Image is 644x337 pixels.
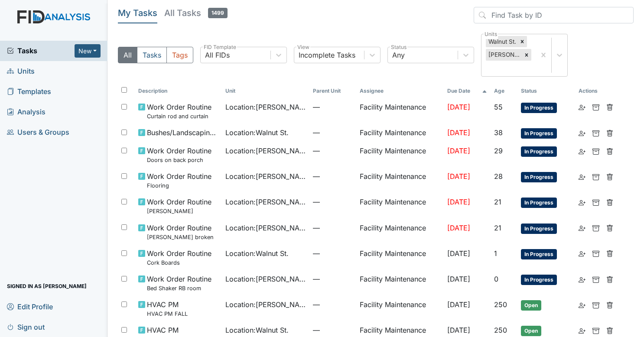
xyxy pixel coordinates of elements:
[356,193,444,219] td: Facility Maintenance
[205,50,230,60] div: All FIDs
[592,299,599,310] a: Archive
[147,102,211,120] span: Work Order Routine Curtain rod and curtain
[392,50,405,60] div: Any
[225,248,289,259] span: Location : Walnut St.
[606,127,613,138] a: Delete
[313,274,353,284] span: —
[147,248,211,267] span: Work Order Routine Cork Boards
[494,224,501,232] span: 21
[147,146,211,164] span: Work Order Routine Doors on back porch
[592,248,599,259] a: Archive
[147,310,188,318] small: HVAC PM FALL
[313,102,353,112] span: —
[356,245,444,270] td: Facility Maintenance
[7,279,87,293] span: Signed in as [PERSON_NAME]
[356,270,444,296] td: Facility Maintenance
[313,197,353,207] span: —
[521,224,557,234] span: In Progress
[147,207,211,215] small: [PERSON_NAME]
[225,325,289,335] span: Location : Walnut St.
[447,326,470,334] span: [DATE]
[521,275,557,285] span: In Progress
[606,223,613,233] a: Delete
[447,128,470,137] span: [DATE]
[447,300,470,309] span: [DATE]
[313,325,353,335] span: —
[313,146,353,156] span: —
[208,8,228,18] span: 1499
[309,84,356,98] th: Toggle SortBy
[521,326,541,336] span: Open
[494,103,503,111] span: 55
[494,326,507,334] span: 250
[121,87,127,93] input: Toggle All Rows Selected
[147,223,214,241] span: Work Order Routine GW dresser broken
[606,325,613,335] a: Delete
[494,172,503,181] span: 28
[447,146,470,155] span: [DATE]
[147,171,211,190] span: Work Order Routine Flooring
[521,172,557,182] span: In Progress
[225,299,306,310] span: Location : [PERSON_NAME].
[313,171,353,181] span: —
[474,7,634,23] input: Find Task by ID
[592,325,599,335] a: Archive
[356,219,444,245] td: Facility Maintenance
[494,300,507,309] span: 250
[606,146,613,156] a: Delete
[225,223,306,233] span: Location : [PERSON_NAME].
[494,275,498,283] span: 0
[592,274,599,284] a: Archive
[75,44,101,58] button: New
[494,249,497,258] span: 1
[147,284,211,292] small: Bed Shaker RB room
[447,198,470,206] span: [DATE]
[313,248,353,259] span: —
[356,124,444,142] td: Facility Maintenance
[606,274,613,284] a: Delete
[222,84,309,98] th: Toggle SortBy
[494,146,503,155] span: 29
[592,171,599,181] a: Archive
[225,102,306,112] span: Location : [PERSON_NAME].
[7,65,35,78] span: Units
[225,127,289,138] span: Location : Walnut St.
[7,320,45,334] span: Sign out
[592,223,599,233] a: Archive
[494,128,503,137] span: 38
[447,103,470,111] span: [DATE]
[521,128,557,139] span: In Progress
[592,127,599,138] a: Archive
[592,197,599,207] a: Archive
[606,102,613,112] a: Delete
[166,47,193,63] button: Tags
[225,274,306,284] span: Location : [PERSON_NAME].
[118,47,137,63] button: All
[118,7,157,19] h5: My Tasks
[7,126,69,139] span: Users & Groups
[444,84,491,98] th: Toggle SortBy
[517,84,575,98] th: Toggle SortBy
[592,102,599,112] a: Archive
[147,197,211,215] span: Work Order Routine RB Dresser
[521,249,557,259] span: In Progress
[7,105,46,119] span: Analysis
[521,103,557,113] span: In Progress
[225,197,306,207] span: Location : [PERSON_NAME].
[225,146,306,156] span: Location : [PERSON_NAME].
[447,249,470,258] span: [DATE]
[592,146,599,156] a: Archive
[356,142,444,168] td: Facility Maintenance
[147,127,219,138] span: Bushes/Landscaping inspection
[147,181,211,190] small: Flooring
[356,84,444,98] th: Assignee
[356,296,444,321] td: Facility Maintenance
[606,248,613,259] a: Delete
[147,233,214,241] small: [PERSON_NAME] broken
[299,50,355,60] div: Incomplete Tasks
[7,45,75,56] a: Tasks
[147,259,211,267] small: Cork Boards
[356,168,444,193] td: Facility Maintenance
[491,84,517,98] th: Toggle SortBy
